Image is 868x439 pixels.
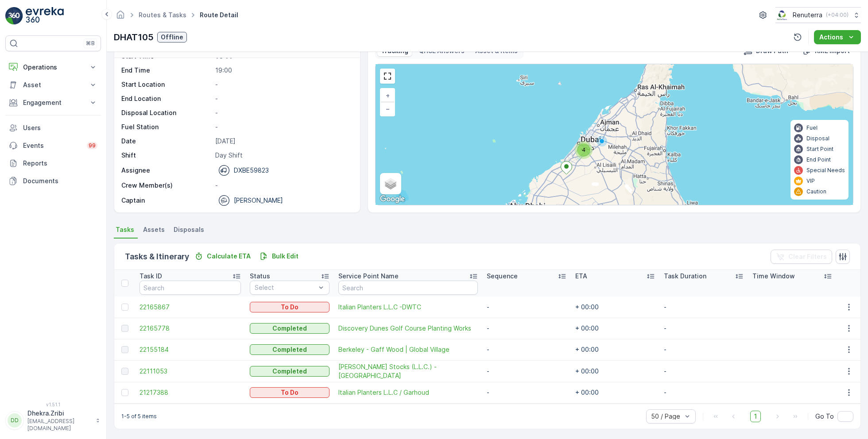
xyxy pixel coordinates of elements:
p: Time Window [752,272,795,281]
p: End Time [121,66,212,75]
a: Routes & Tasks [139,11,186,19]
p: Task Duration [664,272,706,281]
span: 4 [582,146,585,153]
button: Actions [814,30,861,44]
span: Route Detail [198,11,240,19]
a: View Fullscreen [381,69,394,83]
a: Layers [381,174,400,193]
p: Disposal [806,135,829,142]
p: Completed [272,324,307,333]
span: − [386,105,390,112]
a: Reports [5,154,101,172]
p: Engagement [23,98,83,107]
button: Renuterra(+04:00) [775,7,861,23]
p: 1-5 of 5 items [121,413,157,420]
span: Tasks [116,225,134,234]
p: Dhekra.Zribi [27,409,91,418]
p: 19:00 [215,66,351,75]
td: - [482,318,571,339]
a: 22155184 [139,345,241,354]
a: Zoom In [381,89,394,102]
p: Completed [272,345,307,354]
p: - [215,181,351,190]
p: ⌘B [86,40,95,47]
p: To Do [281,303,298,312]
span: Assets [143,225,165,234]
a: 22165778 [139,324,241,333]
span: [PERSON_NAME] Stocks (L.L.C.) - [GEOGRAPHIC_DATA] [338,362,478,380]
a: Italian Planters L.L.C -DWTC [338,303,478,312]
td: + 00:00 [571,318,659,339]
div: Toggle Row Selected [121,389,128,396]
span: Disposals [174,225,204,234]
button: Engagement [5,94,101,112]
p: Renuterra [793,11,822,19]
span: Go To [815,412,834,421]
p: Assignee [121,166,150,175]
a: Berkeley - Gaff Wood | Global Village [338,345,478,354]
div: Toggle Row Selected [121,346,128,353]
button: DDDhekra.Zribi[EMAIL_ADDRESS][DOMAIN_NAME] [5,409,101,432]
button: Asset [5,76,101,94]
p: Date [121,137,212,146]
p: Shift [121,151,212,160]
p: [EMAIL_ADDRESS][DOMAIN_NAME] [27,418,91,432]
p: Offline [161,33,183,42]
a: Al Tayer Stocks (L.L.C.) - Qudra Road [338,362,478,380]
a: Discovery Dunes Golf Course Planting Works [338,324,478,333]
p: End Point [806,156,831,163]
button: Completed [250,323,329,334]
img: Screenshot_2024-07-26_at_13.33.01.png [775,10,789,20]
button: Operations [5,58,101,76]
button: To Do [250,302,329,312]
p: DXBE59823 [234,166,269,175]
td: + 00:00 [571,360,659,382]
p: - [215,80,351,89]
a: Zoom Out [381,102,394,116]
button: Clear Filters [771,250,832,264]
button: Completed [250,344,329,355]
p: ( +04:00 ) [826,12,849,19]
p: Status [250,272,270,281]
td: - [482,297,571,318]
p: Operations [23,63,83,72]
div: DD [8,413,22,427]
td: - [659,360,748,382]
p: Crew Member(s) [121,181,212,190]
p: VIP [806,177,815,185]
img: logo [5,7,23,25]
span: + [386,92,390,99]
p: Start Location [121,80,212,89]
a: Open this area in Google Maps (opens a new window) [378,193,407,205]
td: - [659,318,748,339]
p: Fuel Station [121,123,212,131]
a: Italian Planters L.L.C / Garhoud [338,388,478,397]
p: Caution [806,188,826,195]
div: Toggle Row Selected [121,304,128,311]
button: Calculate ETA [191,251,254,262]
p: Special Needs [806,167,845,174]
button: To Do [250,387,329,398]
button: Offline [157,32,187,42]
p: Task ID [139,272,162,281]
td: + 00:00 [571,382,659,403]
p: Sequence [487,272,518,281]
a: 22111053 [139,367,241,376]
a: Homepage [116,13,125,21]
a: 21217388 [139,388,241,397]
p: Actions [819,33,843,42]
p: ETA [575,272,587,281]
p: To Do [281,388,298,397]
p: [DATE] [215,137,351,146]
td: + 00:00 [571,339,659,360]
td: + 00:00 [571,297,659,318]
span: 1 [750,411,761,422]
p: Select [255,283,316,292]
img: logo_light-DOdMpM7g.png [26,7,64,25]
a: Documents [5,172,101,190]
